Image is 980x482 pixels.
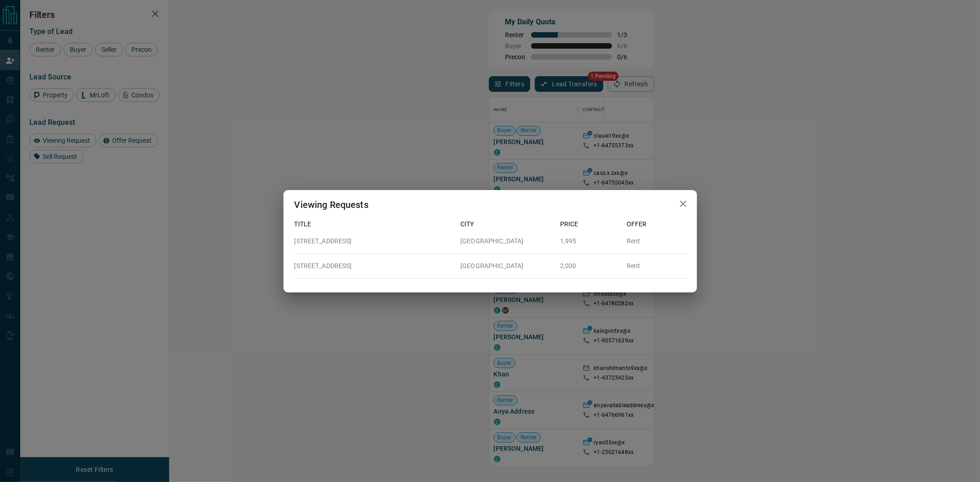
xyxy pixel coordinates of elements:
p: 1,995 [560,236,619,246]
p: Title [295,219,453,229]
p: [STREET_ADDRESS] [295,236,453,246]
p: [STREET_ADDRESS] [295,261,453,271]
p: [GEOGRAPHIC_DATA] [460,236,553,246]
p: Rent [627,261,686,271]
h2: Viewing Requests [283,190,380,219]
p: 2,000 [560,261,619,271]
p: Price [560,219,619,229]
p: Offer [627,219,686,229]
p: City [460,219,553,229]
p: [GEOGRAPHIC_DATA] [460,261,553,271]
p: Rent [627,236,686,246]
